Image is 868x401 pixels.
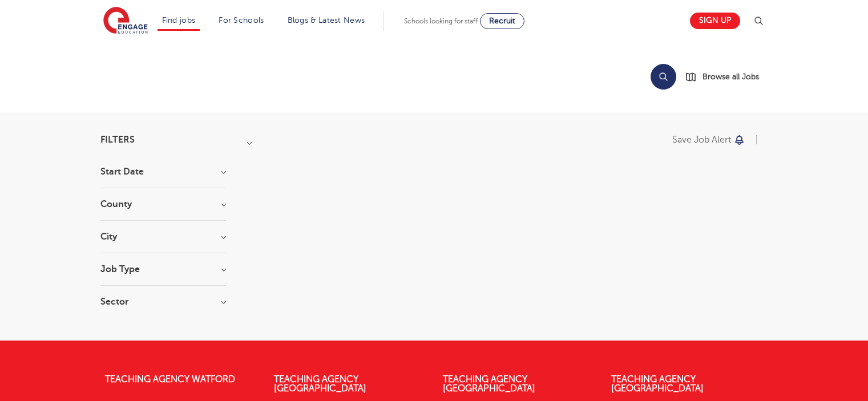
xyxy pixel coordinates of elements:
button: Search [651,64,676,90]
a: Recruit [480,13,524,29]
a: Browse all Jobs [685,70,768,83]
h3: County [100,200,226,209]
h3: City [100,232,226,241]
a: Blogs & Latest News [288,16,365,25]
span: Recruit [489,17,515,25]
h3: Job Type [100,265,226,274]
button: Save job alert [672,135,746,144]
a: Teaching Agency [GEOGRAPHIC_DATA] [611,374,704,394]
span: Schools looking for staff [404,17,478,25]
span: Browse all Jobs [703,70,759,83]
a: Teaching Agency Watford [105,374,235,384]
p: Save job alert [672,135,731,144]
a: Sign up [690,13,740,29]
h3: Sector [100,297,226,306]
img: Engage Education [103,7,148,35]
a: Find jobs [162,16,196,25]
span: Filters [100,135,135,144]
h3: Start Date [100,167,226,176]
a: Teaching Agency [GEOGRAPHIC_DATA] [274,374,366,394]
a: Teaching Agency [GEOGRAPHIC_DATA] [443,374,535,394]
a: For Schools [219,16,264,25]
